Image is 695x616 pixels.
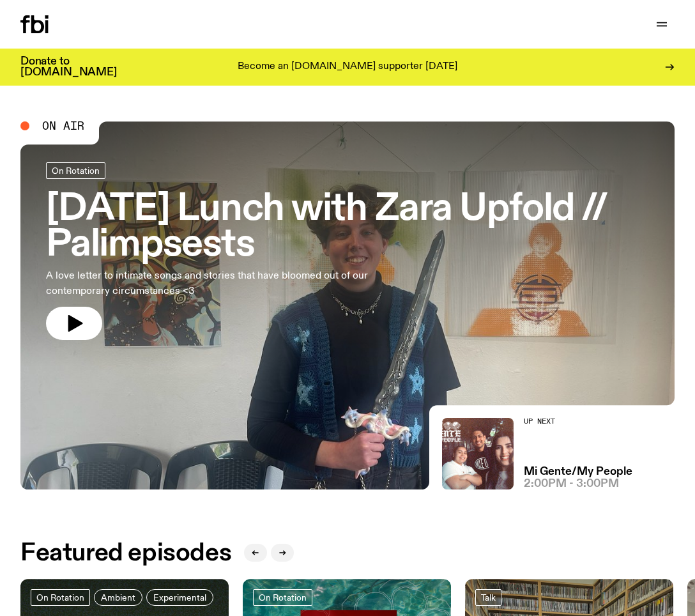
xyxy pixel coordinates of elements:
[52,166,100,175] span: On Rotation
[259,592,307,602] span: On Rotation
[31,589,90,606] a: On Rotation
[36,592,84,602] span: On Rotation
[46,162,105,179] a: On Rotation
[146,589,213,606] a: Experimental
[524,479,619,489] span: 2:00pm - 3:00pm
[475,589,501,606] a: Talk
[101,592,135,602] span: Ambient
[524,466,632,477] a: Mi Gente/My People
[46,268,373,299] p: A love letter to intimate songs and stories that have bloomed out of our contemporary circumstanc...
[42,120,84,132] span: On Air
[46,192,649,263] h3: [DATE] Lunch with Zara Upfold // Palimpsests
[20,56,117,78] h3: Donate to [DOMAIN_NAME]
[20,121,675,489] a: Tash Brobyn at their exhibition, Palimpsests at Goodspace Gallery
[253,589,312,606] a: On Rotation
[46,162,649,340] a: [DATE] Lunch with Zara Upfold // PalimpsestsA love letter to intimate songs and stories that have...
[524,418,632,425] h2: Up Next
[238,61,457,73] p: Become an [DOMAIN_NAME] supporter [DATE]
[94,589,142,606] a: Ambient
[153,592,206,602] span: Experimental
[20,542,231,565] h2: Featured episodes
[481,592,496,602] span: Talk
